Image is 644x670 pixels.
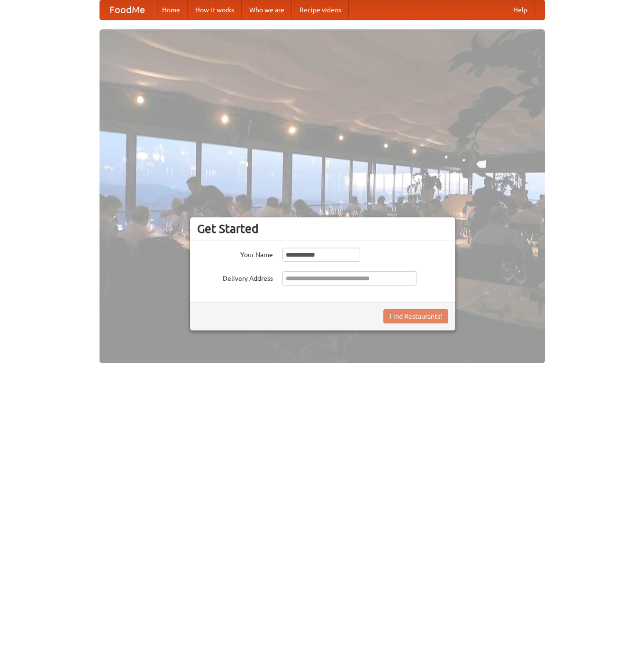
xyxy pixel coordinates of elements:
[383,309,448,323] button: Find Restaurants!
[506,0,535,19] a: Help
[292,0,349,19] a: Recipe videos
[154,0,188,19] a: Home
[197,248,273,259] label: Your Name
[100,0,154,19] a: FoodMe
[197,271,273,283] label: Delivery Address
[242,0,292,19] a: Who we are
[188,0,242,19] a: How it works
[197,222,448,236] h3: Get Started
